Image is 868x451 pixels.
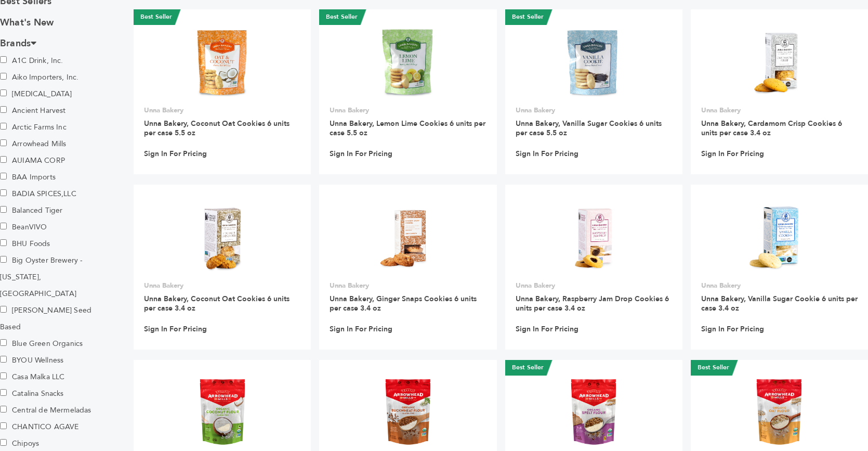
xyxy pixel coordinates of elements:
a: Sign In For Pricing [516,325,578,334]
p: Unna Bakery [330,106,486,115]
img: Unna Bakery, Raspberry Jam Drop Cookies 6 units per case 3.4 oz [556,199,632,275]
a: Sign In For Pricing [144,149,207,159]
p: Unna Bakery [516,106,672,115]
a: Sign In For Pricing [701,149,764,159]
img: Arrowhead Mills Oat Flour 6 units per case 16.0 oz [750,375,808,449]
a: Unna Bakery, Lemon Lime Cookies 6 units per case 5.5 oz [330,119,485,138]
img: Unna Bakery, Vanilla Sugar Cookie 6 units per case 3.4 oz [742,199,817,275]
img: Arrowhead Mills Whole Spelt Flour 6 units per case 22.0 oz [564,375,623,449]
p: Unna Bakery [516,281,672,290]
img: Unna Bakery, Coconut Oat Cookies 6 units per case 3.4 oz [185,199,260,275]
a: Sign In For Pricing [701,325,764,334]
img: Arrowhead Mills Buckwheat Flour 6 units per case 22.0 oz [379,375,437,449]
a: Unna Bakery, Vanilla Sugar Cookies 6 units per case 5.5 oz [516,119,662,138]
a: Sign In For Pricing [144,325,207,334]
p: Unna Bakery [330,281,486,290]
img: Unna Bakery, Ginger Snaps Cookies 6 units per case 3.4 oz [371,199,446,275]
a: Unna Bakery, Ginger Snaps Cookies 6 units per case 3.4 oz [330,294,477,313]
a: Sign In For Pricing [330,325,392,334]
img: Unna Bakery, Cardamom Crisp Cookies 6 units per case 3.4 oz [742,24,817,99]
a: Unna Bakery, Coconut Oat Cookies 6 units per case 5.5 oz [144,119,290,138]
p: Unna Bakery [701,281,858,290]
a: Unna Bakery, Cardamom Crisp Cookies 6 units per case 3.4 oz [701,119,842,138]
a: Sign In For Pricing [330,149,392,159]
a: Unna Bakery, Coconut Oat Cookies 6 units per case 3.4 oz [144,294,290,313]
img: Unna Bakery, Coconut Oat Cookies 6 units per case 5.5 oz [185,24,260,99]
p: Unna Bakery [701,106,858,115]
p: Unna Bakery [144,281,300,290]
a: Sign In For Pricing [516,149,578,159]
a: Unna Bakery, Vanilla Sugar Cookie 6 units per case 3.4 oz [701,294,858,313]
img: Arrowhead Mills Coconut Flour 6 units per case 16.0 oz [193,375,252,449]
img: Unna Bakery, Vanilla Sugar Cookies 6 units per case 5.5 oz [556,24,632,99]
a: Unna Bakery, Raspberry Jam Drop Cookies 6 units per case 3.4 oz [516,294,669,313]
p: Unna Bakery [144,106,300,115]
img: Unna Bakery, Lemon Lime Cookies 6 units per case 5.5 oz [371,24,446,99]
